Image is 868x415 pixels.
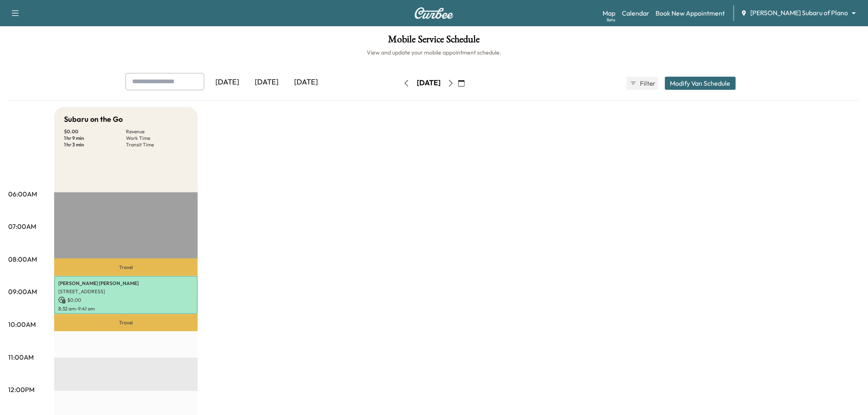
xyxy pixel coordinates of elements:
p: Travel [54,314,198,331]
p: 08:00AM [8,254,37,264]
p: Work Time [126,135,188,141]
img: Curbee Logo [414,7,454,19]
p: Revenue [126,128,188,135]
p: 06:00AM [8,189,37,199]
span: Filter [640,78,655,88]
p: 07:00AM [8,221,36,231]
p: $ 0.00 [64,128,126,135]
div: [DATE] [208,73,247,92]
h6: View and update your mobile appointment schedule. [8,48,860,57]
button: Filter [626,77,658,90]
a: MapBeta [603,8,615,18]
div: Beta [607,17,615,23]
button: Modify Van Schedule [665,77,736,90]
p: 1 hr 9 min [64,135,126,141]
p: $ 0.00 [58,296,194,304]
h5: Subaru on the Go [64,114,123,125]
a: Calendar [622,8,649,18]
div: [DATE] [247,73,286,92]
p: Travel [54,258,198,276]
p: 8:32 am - 9:41 am [58,306,194,312]
p: 1 hr 3 min [64,141,126,148]
h1: Mobile Service Schedule [8,34,860,48]
div: [DATE] [286,73,326,92]
span: [PERSON_NAME] Subaru of Plano [751,8,848,18]
p: 10:00AM [8,319,36,329]
p: 09:00AM [8,287,37,296]
p: 11:00AM [8,352,34,362]
p: [STREET_ADDRESS] [58,288,194,295]
p: 12:00PM [8,385,34,394]
p: [PERSON_NAME] [PERSON_NAME] [58,280,194,287]
a: Book New Appointment [656,8,725,18]
div: [DATE] [417,78,441,88]
p: Transit Time [126,141,188,148]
